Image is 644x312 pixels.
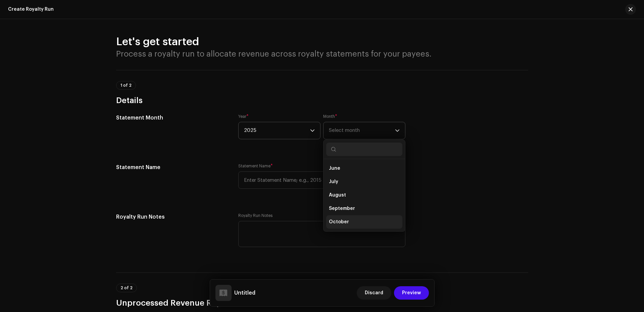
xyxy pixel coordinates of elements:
[329,219,349,225] span: October
[238,171,405,189] input: Enter Statement Name; e.g., 2015 Jan Royalties
[326,215,402,229] li: October
[326,175,402,188] li: July
[116,213,228,221] h5: Royalty Run Notes
[329,192,346,199] span: August
[116,114,228,122] h5: Statement Month
[120,83,132,87] span: 1 of 2
[244,122,310,139] span: 2025
[238,213,273,218] label: Royalty Run Notes
[365,286,383,300] span: Discard
[238,163,273,169] label: Statement Name
[234,289,255,297] h5: Untitled
[329,165,340,172] span: June
[402,286,421,300] span: Preview
[116,50,432,58] span: Process a royalty run to allocate revenue across royalty statements for your payees.
[329,178,338,185] span: July
[326,162,402,175] li: June
[357,286,391,300] button: Discard
[395,122,400,139] div: dropdown trigger
[116,95,528,106] h3: Details
[326,188,402,202] li: August
[116,298,528,308] h3: Unprocessed Revenue Reports
[323,114,337,119] label: Month
[329,122,395,139] span: Select month
[324,92,405,231] ul: Option List
[326,202,402,215] li: September
[394,286,429,300] button: Preview
[310,122,315,139] div: dropdown trigger
[116,163,228,171] h5: Statement Name
[329,205,355,212] span: September
[120,286,133,290] span: 2 of 2
[116,35,528,49] h2: Let's get started
[238,114,249,119] label: Year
